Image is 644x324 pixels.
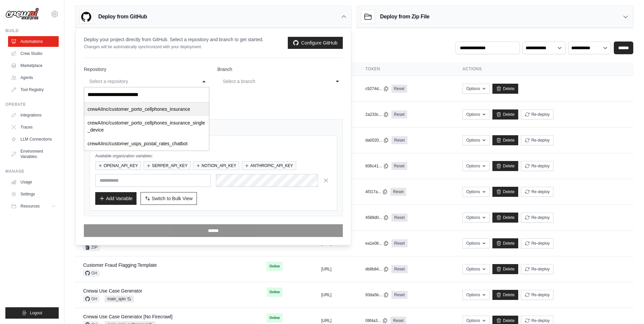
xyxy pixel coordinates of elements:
span: Online [267,313,282,323]
button: Options [463,84,490,94]
span: Switch to Bulk View [152,195,193,202]
button: 4588d0... [365,215,389,220]
iframe: Chat Widget [610,292,644,324]
h4: Environment Variables [90,125,337,132]
button: Options [463,213,490,223]
div: Operate [5,102,59,107]
a: Delete [492,109,518,119]
button: Options [463,161,490,171]
div: Build [5,28,59,33]
a: Crewai Use Case Generator [83,288,142,294]
button: 93da5b... [365,292,389,298]
a: Delete [492,213,518,223]
button: Options [463,264,490,274]
button: Re-deploy [521,290,553,300]
a: Reset [391,214,407,222]
button: Options [463,290,490,300]
button: ANTHROPIC_API_KEY [242,161,296,170]
a: Settings [8,189,59,199]
span: Online [267,262,282,271]
a: Delete [492,84,518,94]
button: Add Variable [95,192,137,205]
a: Crew Studio [8,48,59,59]
a: Reset [391,162,407,170]
button: c9274d... [365,86,388,91]
div: Select a branch [223,77,324,85]
a: Traces [8,122,59,133]
label: Branch [217,66,343,73]
button: SERPER_API_KEY [144,161,191,170]
a: Reset [391,85,407,93]
button: Re-deploy [521,135,553,145]
a: Reset [391,110,407,118]
button: Re-deploy [521,238,553,248]
a: Delete [492,187,518,197]
span: Logout [30,310,42,316]
input: Select a repository [84,87,209,102]
button: Resources [8,201,59,212]
a: Integrations [8,110,59,120]
button: Re-deploy [521,264,553,274]
a: Reset [391,291,407,299]
a: Reset [390,188,406,196]
a: Usage [8,177,59,187]
button: da0020... [365,138,389,143]
button: ea1e06... [365,241,389,246]
span: main_spin [105,296,134,302]
button: Re-deploy [521,213,553,223]
button: NOTION_API_KEY [193,161,239,170]
p: Changes will be automatically synchronized with your deployment. [84,44,263,50]
th: Crew [75,62,259,76]
button: 2a233c... [365,112,388,117]
a: Automations [8,36,59,47]
button: Switch to Bulk View [141,192,197,205]
a: Delete [492,238,518,248]
a: LLM Connections [8,134,59,145]
h3: Deploy from Zip File [380,13,429,21]
a: Crewai Use Case Generator [No Firecrawl] [83,314,172,319]
label: Repository [84,66,209,73]
span: GH [83,296,99,302]
div: crewAIInc/customer_usps_postal_rates_chatbot [84,137,209,151]
th: Actions [454,62,633,76]
p: Manage and monitor your active crew automations from this dashboard. [75,43,224,50]
img: GitHub Logo [79,10,93,23]
h3: Deploy from GitHub [98,13,147,21]
button: 09f4a3... [365,318,388,323]
button: Re-deploy [521,187,553,197]
img: Logo [5,8,39,20]
a: Tool Registry [8,84,59,95]
a: Reset [391,265,407,273]
button: Re-deploy [521,109,553,119]
a: Environment Variables [8,146,59,162]
div: crewAIInc/customer_porto_cellphones_insurance [84,102,209,116]
h2: Automations Live [75,33,224,43]
a: Agents [8,72,59,83]
button: 4f317a... [365,189,388,194]
div: Select a repository [89,77,191,85]
p: Available organization variables: [95,153,331,159]
button: Logout [5,307,59,319]
span: ZIP [83,244,100,251]
div: crewAIInc/customer_porto_cellphones_insurance_single_device [84,116,209,137]
button: 606c41... [365,163,388,169]
div: Manage [5,169,59,174]
span: Online [267,288,282,297]
button: Options [463,109,490,119]
button: db8b84... [365,266,389,272]
th: Token [357,62,454,76]
a: Delete [492,290,518,300]
button: OPENAI_API_KEY [95,161,141,170]
button: Options [463,238,490,248]
a: Configure GitHub [288,37,343,49]
a: Customer Fraud Flagging Template [83,262,157,268]
a: Marketplace [8,60,59,71]
p: Deploy your project directly from GitHub. Select a repository and branch to get started. [84,36,263,43]
span: Resources [20,204,40,209]
button: Re-deploy [521,161,553,171]
a: Delete [492,264,518,274]
button: Options [463,135,490,145]
h3: Environment Variables [95,141,331,148]
span: GH [83,270,99,276]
